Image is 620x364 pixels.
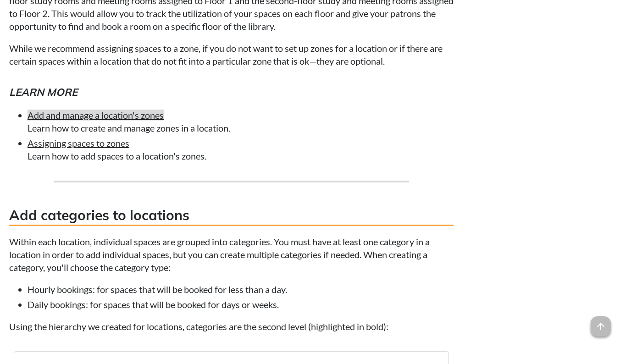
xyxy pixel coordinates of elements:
h5: Learn more [9,85,454,99]
li: Learn how to add spaces to a location's zones. [28,137,454,162]
p: While we recommend assigning spaces to a zone, if you do not want to set up zones for a location ... [9,42,454,67]
span: arrow_upward [591,316,611,336]
p: Using the hierarchy we created for locations, categories are the second level (highlighted in bold): [9,320,454,333]
li: Daily bookings: for spaces that will be booked for days or weeks. [28,298,454,311]
li: Learn how to create and manage zones in a location. [28,109,454,134]
a: Add and manage a location's zones [28,110,164,121]
p: Within each location, individual spaces are grouped into categories. You must have at least one c... [9,235,454,274]
h3: Add categories to locations [9,205,454,226]
li: Hourly bookings: for spaces that will be booked for less than a day. [28,283,454,296]
a: arrow_upward [591,317,611,328]
a: Assigning spaces to zones [28,138,129,149]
